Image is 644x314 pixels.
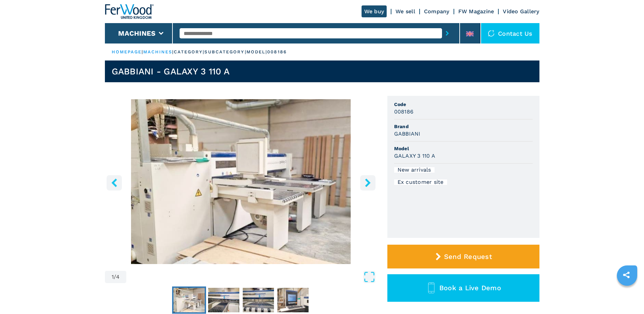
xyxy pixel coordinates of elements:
[442,25,453,41] button: submit-button
[207,286,241,314] button: Go to Slide 2
[241,286,275,314] button: Go to Slide 3
[174,49,205,55] p: category |
[394,108,414,116] h3: 008186
[112,274,114,280] span: 1
[444,252,492,261] span: Send Request
[362,5,387,17] a: We buy
[116,274,119,280] span: 4
[204,49,246,55] p: subcategory |
[208,288,239,312] img: c7fa64f6fa5d96735c2dbdda7fcb2996
[114,274,116,280] span: /
[105,286,377,314] nav: Thumbnail Navigation
[394,101,533,108] span: Code
[481,23,539,43] div: Contact us
[246,49,268,55] p: model |
[394,152,436,160] h3: GALAXY 3 110 A
[458,8,494,15] a: FW Magazine
[618,266,635,283] a: sharethis
[112,66,229,77] h1: GABBIANI - GALAXY 3 110 A
[424,8,449,15] a: Company
[173,288,205,312] img: d51dfa81936120158940f73331bc59a8
[172,286,206,314] button: Go to Slide 1
[394,179,447,185] div: Ex customer site
[142,49,143,54] span: |
[394,167,435,173] div: New arrivals
[488,30,495,37] img: Contact us
[394,145,533,152] span: Model
[394,123,533,130] span: Brand
[387,245,539,268] button: Send Request
[276,286,310,314] button: Go to Slide 4
[243,288,274,312] img: 69f861a5b2aaa7f728b0a4488b45f1fb
[128,271,375,283] button: Open Fullscreen
[105,99,377,264] div: Go to Slide 1
[387,274,539,302] button: Book a Live Demo
[503,8,539,15] a: Video Gallery
[172,49,173,54] span: |
[394,130,421,138] h3: GABBIANI
[118,29,155,37] button: Machines
[395,8,415,15] a: We sell
[143,49,172,54] a: machines
[360,175,375,190] button: right-button
[112,49,142,54] a: HOMEPAGE
[277,288,309,312] img: e695465fe0975eaab5529563c5a464bf
[105,4,154,19] img: Ferwood
[439,284,501,292] span: Book a Live Demo
[107,175,122,190] button: left-button
[105,99,377,264] img: Front Loading Beam Panel Saws GABBIANI GALAXY 3 110 A
[267,49,287,55] p: 008186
